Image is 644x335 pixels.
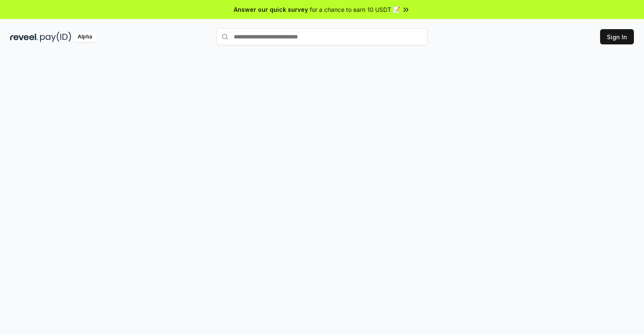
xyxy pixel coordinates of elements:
[40,32,71,42] img: pay_id
[600,29,634,44] button: Sign In
[10,32,38,42] img: reveel_dark
[73,32,97,42] div: Alpha
[234,5,308,14] span: Answer our quick survey
[310,5,400,14] span: for a chance to earn 10 USDT 📝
